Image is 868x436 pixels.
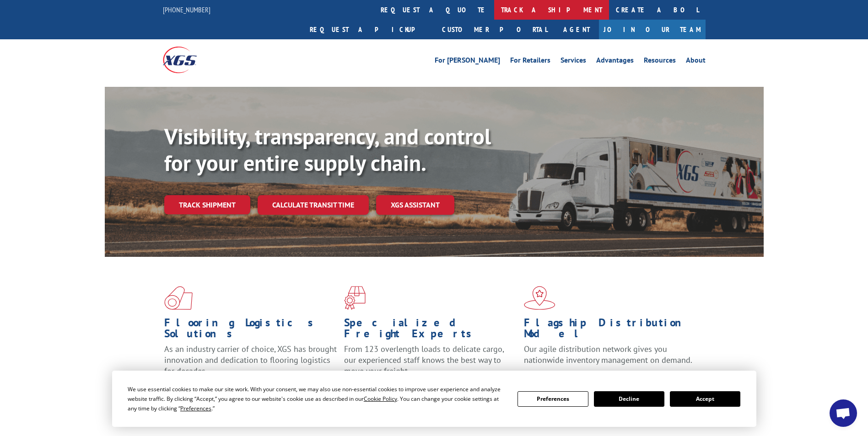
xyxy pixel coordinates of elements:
a: About [686,57,706,67]
a: For Retailers [510,57,550,67]
img: xgs-icon-total-supply-chain-intelligence-red [164,286,193,310]
img: xgs-icon-focused-on-flooring-red [344,286,366,310]
button: Preferences [518,391,588,407]
a: Agent [554,20,599,39]
a: Calculate transit time [258,195,369,215]
a: [PHONE_NUMBER] [163,5,210,14]
div: Cookie Consent Prompt [112,371,756,427]
a: Services [561,57,586,67]
a: Customer Portal [435,20,554,39]
a: Open chat [830,399,857,427]
button: Decline [594,391,664,407]
span: Cookie Policy [364,395,397,403]
a: For [PERSON_NAME] [435,57,500,67]
a: Join Our Team [599,20,706,39]
span: As an industry carrier of choice, XGS has brought innovation and dedication to flooring logistics... [164,344,337,376]
h1: Specialized Freight Experts [344,317,517,344]
h1: Flagship Distribution Model [524,317,697,344]
span: Our agile distribution network gives you nationwide inventory management on demand. [524,344,692,365]
span: Preferences [180,404,211,412]
a: Request a pickup [303,20,435,39]
button: Accept [670,391,740,407]
a: Advantages [596,57,634,67]
a: Track shipment [164,195,250,214]
a: Resources [644,57,676,67]
p: From 123 overlength loads to delicate cargo, our experienced staff knows the best way to move you... [344,344,517,384]
h1: Flooring Logistics Solutions [164,317,337,344]
a: XGS ASSISTANT [376,195,454,215]
img: xgs-icon-flagship-distribution-model-red [524,286,555,310]
b: Visibility, transparency, and control for your entire supply chain. [164,122,491,177]
div: We use essential cookies to make our site work. With your consent, we may also use non-essential ... [128,384,507,413]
